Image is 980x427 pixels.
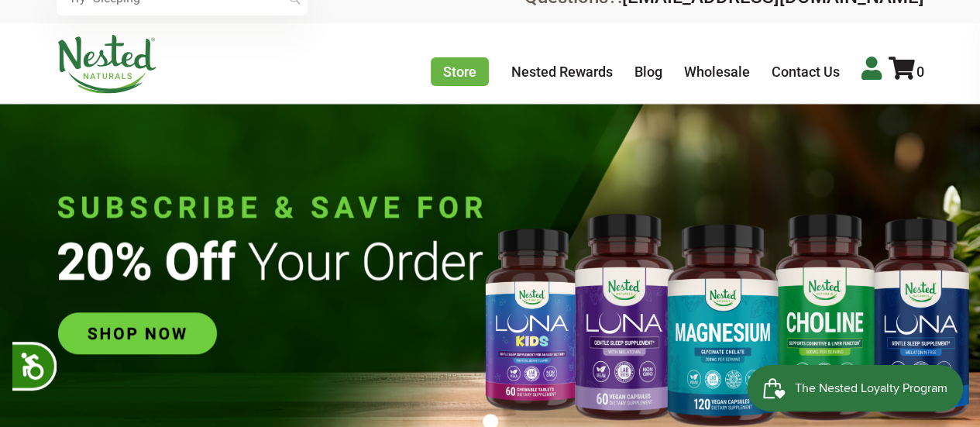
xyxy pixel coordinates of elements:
[431,57,489,86] a: Store
[57,35,157,94] img: Nested Naturals
[889,64,924,80] a: 0
[772,64,840,80] a: Contact Us
[747,365,965,412] iframe: Button to open loyalty program pop-up
[916,64,924,80] span: 0
[634,64,662,80] a: Blog
[511,64,613,80] a: Nested Rewards
[684,64,750,80] a: Wholesale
